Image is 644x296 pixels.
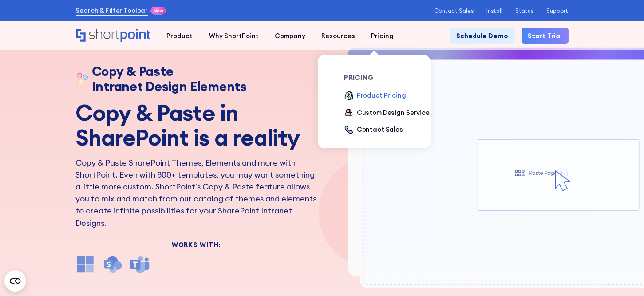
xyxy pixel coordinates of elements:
iframe: Chat Widget [600,253,644,296]
a: Contact Sales [344,125,403,135]
a: Pricing [363,28,402,43]
h1: Copy & Paste Intranet Design Elements [92,64,247,94]
p: Copy & Paste SharePoint Themes, Elements and more with ShortPoint. Even with 800+ templates, you ... [76,157,317,229]
div: pricing [344,75,434,81]
div: Product [166,31,193,41]
a: Support [547,8,569,14]
a: Custom Design Service [344,108,430,118]
div: Resources [321,31,355,41]
div: Contact Sales [357,125,403,134]
a: Product Pricing [344,91,406,101]
a: Why ShortPoint [201,28,267,43]
div: Company [275,31,305,41]
a: Search & Filter Toolbar [76,6,148,16]
a: Resources [313,28,363,43]
a: Install [486,8,502,14]
a: Start Trial [522,28,569,43]
a: Schedule Demo [450,28,515,43]
a: Contact Sales [434,8,474,14]
a: Company [267,28,313,43]
div: Product Pricing [357,91,406,100]
div: Custom Design Service [357,108,430,118]
a: Status [515,8,533,14]
img: SharePoint icon [103,255,122,274]
img: microsoft teams icon [130,255,150,274]
div: Why ShortPoint [209,31,259,41]
div: Pricing [371,31,394,41]
a: Home [76,29,151,43]
a: Product [158,28,201,43]
button: Open CMP widget [4,270,26,292]
div: Works With: [76,242,317,249]
h2: Copy & Paste in SharePoint is a reality [76,100,317,150]
img: microsoft office icon [76,255,95,274]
